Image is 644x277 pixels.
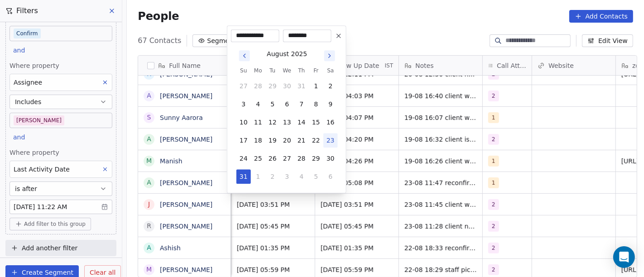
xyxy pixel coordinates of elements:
[251,66,265,75] th: Monday
[238,49,251,62] button: Go to previous month
[309,151,323,166] button: 29
[294,66,309,75] th: Thursday
[323,151,338,166] button: 30
[280,97,294,111] button: 6
[323,97,338,111] button: 9
[280,115,294,129] button: 13
[265,115,280,129] button: 12
[265,169,280,184] button: 2
[323,66,338,75] th: Saturday
[309,133,323,148] button: 22
[267,49,307,59] div: August 2025
[265,133,280,148] button: 19
[294,133,309,148] button: 21
[294,115,309,129] button: 14
[236,133,251,148] button: 17
[236,169,251,184] button: 31
[309,97,323,111] button: 8
[294,169,309,184] button: 4
[294,97,309,111] button: 7
[236,97,251,111] button: 3
[251,169,265,184] button: 1
[309,115,323,129] button: 15
[236,151,251,166] button: 24
[309,169,323,184] button: 5
[236,79,251,93] button: 27
[251,97,265,111] button: 4
[236,66,251,75] th: Sunday
[251,151,265,166] button: 25
[294,79,309,93] button: 31
[280,66,294,75] th: Wednesday
[323,79,338,93] button: 2
[280,133,294,148] button: 20
[265,79,280,93] button: 29
[236,115,251,129] button: 10
[323,49,336,62] button: Go to next month
[265,66,280,75] th: Tuesday
[251,115,265,129] button: 11
[323,115,338,129] button: 16
[294,151,309,166] button: 28
[265,151,280,166] button: 26
[323,169,338,184] button: 6
[309,66,323,75] th: Friday
[265,97,280,111] button: 5
[251,133,265,148] button: 18
[280,151,294,166] button: 27
[280,79,294,93] button: 30
[323,133,338,148] button: 23
[309,79,323,93] button: 1
[251,79,265,93] button: 28
[280,169,294,184] button: 3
